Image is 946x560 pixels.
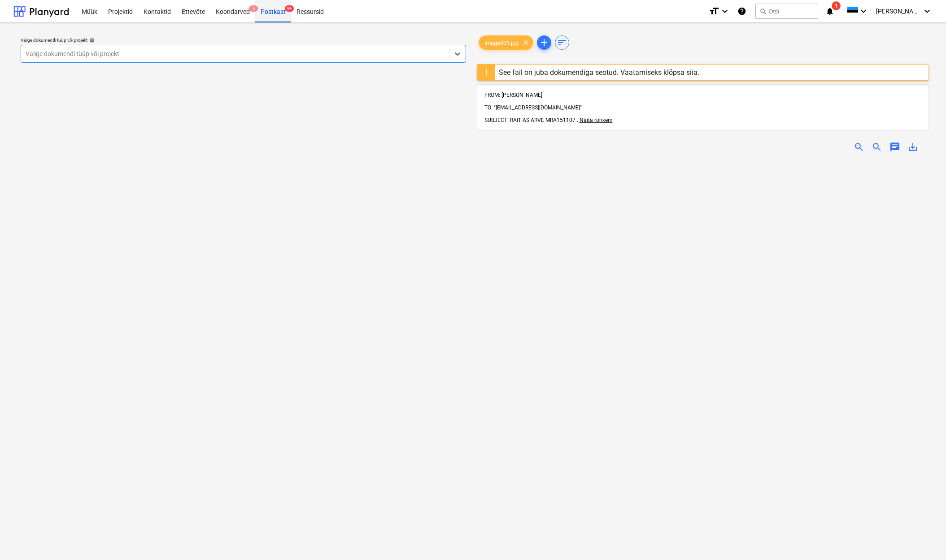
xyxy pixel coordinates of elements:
i: Abikeskus [737,6,746,17]
span: zoom_in [854,142,864,152]
span: image001.jpg [479,39,524,46]
i: keyboard_arrow_down [922,6,933,17]
div: image001.jpg [479,35,533,50]
span: search [759,8,767,15]
span: help [87,38,95,43]
span: TO: "[EMAIL_ADDRESS][DOMAIN_NAME]" [484,104,582,111]
span: 1 [832,1,841,10]
button: Otsi [755,4,818,19]
span: clear [520,37,531,48]
span: Näita rohkem [580,117,613,123]
span: [PERSON_NAME] [876,8,921,15]
div: Valige dokumendi tüüp või projekt [21,37,466,43]
span: 9+ [285,5,294,12]
i: keyboard_arrow_down [719,6,730,17]
i: notifications [825,6,834,17]
span: add [539,37,549,48]
span: sort [557,37,567,48]
span: SUBJECT: RAIT AS ARVE MRA151107 [484,117,575,123]
span: 5 [249,5,258,12]
span: zoom_out [872,142,882,152]
i: keyboard_arrow_down [858,6,869,17]
div: See fail on juba dokumendiga seotud. Vaatamiseks klõpsa siia. [499,68,699,77]
i: format_size [709,6,719,17]
span: chat [889,142,900,152]
span: FROM: [PERSON_NAME] [484,92,542,98]
span: ... [575,117,613,123]
span: save_alt [907,142,918,152]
